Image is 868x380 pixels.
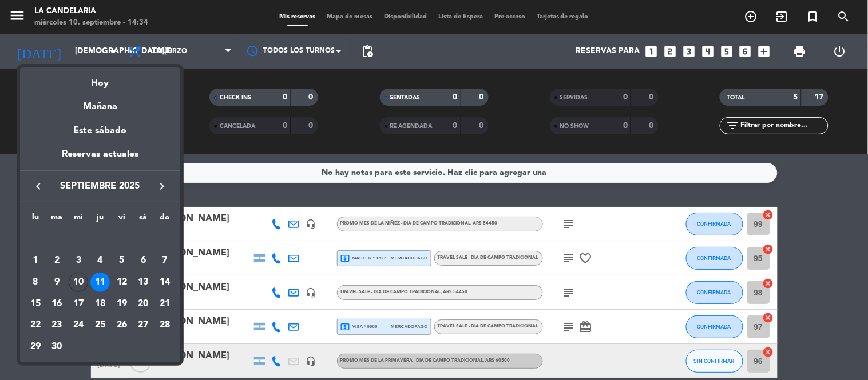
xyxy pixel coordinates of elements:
td: 12 de septiembre de 2025 [111,271,133,293]
td: 5 de septiembre de 2025 [111,250,133,271]
div: 1 [26,251,45,270]
div: 12 [112,273,132,292]
i: keyboard_arrow_left [31,179,45,193]
th: sábado [133,211,154,229]
div: 23 [47,315,67,335]
td: 26 de septiembre de 2025 [111,314,133,336]
td: 18 de septiembre de 2025 [89,293,111,315]
div: 9 [47,273,67,292]
td: 25 de septiembre de 2025 [89,314,111,336]
div: 21 [155,294,175,314]
td: 17 de septiembre de 2025 [68,293,89,315]
button: keyboard_arrow_left [28,179,49,194]
div: 22 [26,315,45,335]
td: 13 de septiembre de 2025 [133,271,154,293]
td: 9 de septiembre de 2025 [46,271,68,293]
div: 17 [69,294,88,314]
th: miércoles [68,211,89,229]
div: 30 [47,337,67,357]
td: 14 de septiembre de 2025 [154,271,176,293]
div: Este sábado [20,115,180,147]
div: 15 [26,294,45,314]
div: 18 [90,294,110,314]
td: 6 de septiembre de 2025 [133,250,154,271]
div: Hoy [20,67,180,91]
td: 29 de septiembre de 2025 [25,336,46,358]
div: 25 [90,315,110,335]
div: 8 [26,273,45,292]
td: 1 de septiembre de 2025 [25,250,46,271]
div: Reservas actuales [20,147,180,170]
td: 24 de septiembre de 2025 [68,314,89,336]
td: 22 de septiembre de 2025 [25,314,46,336]
span: septiembre 2025 [49,179,152,194]
div: Mañana [20,91,180,114]
th: viernes [111,211,133,229]
div: 28 [155,315,175,335]
td: 28 de septiembre de 2025 [154,314,176,336]
td: 20 de septiembre de 2025 [133,293,154,315]
div: 19 [112,294,132,314]
td: 10 de septiembre de 2025 [68,271,89,293]
div: 29 [26,337,45,357]
td: 11 de septiembre de 2025 [89,271,111,293]
div: 20 [133,294,153,314]
div: 4 [90,251,110,270]
div: 6 [133,251,153,270]
td: 23 de septiembre de 2025 [46,314,68,336]
div: 27 [133,315,153,335]
div: 11 [90,273,110,292]
div: 13 [133,273,153,292]
div: 3 [69,251,88,270]
div: 24 [69,315,88,335]
td: 3 de septiembre de 2025 [68,250,89,271]
th: jueves [89,211,111,229]
i: keyboard_arrow_right [155,179,169,193]
td: 27 de septiembre de 2025 [133,314,154,336]
td: 2 de septiembre de 2025 [46,250,68,271]
td: 15 de septiembre de 2025 [25,293,46,315]
div: 14 [155,273,175,292]
td: 8 de septiembre de 2025 [25,271,46,293]
td: SEP. [25,229,176,250]
th: martes [46,211,68,229]
div: 7 [155,251,175,270]
div: 2 [47,251,67,270]
th: domingo [154,211,176,229]
div: 10 [69,273,88,292]
div: 5 [112,251,132,270]
th: lunes [25,211,46,229]
td: 30 de septiembre de 2025 [46,336,68,358]
td: 4 de septiembre de 2025 [89,250,111,271]
td: 7 de septiembre de 2025 [154,250,176,271]
td: 21 de septiembre de 2025 [154,293,176,315]
td: 16 de septiembre de 2025 [46,293,68,315]
td: 19 de septiembre de 2025 [111,293,133,315]
div: 16 [47,294,67,314]
button: keyboard_arrow_right [152,179,172,194]
div: 26 [112,315,132,335]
